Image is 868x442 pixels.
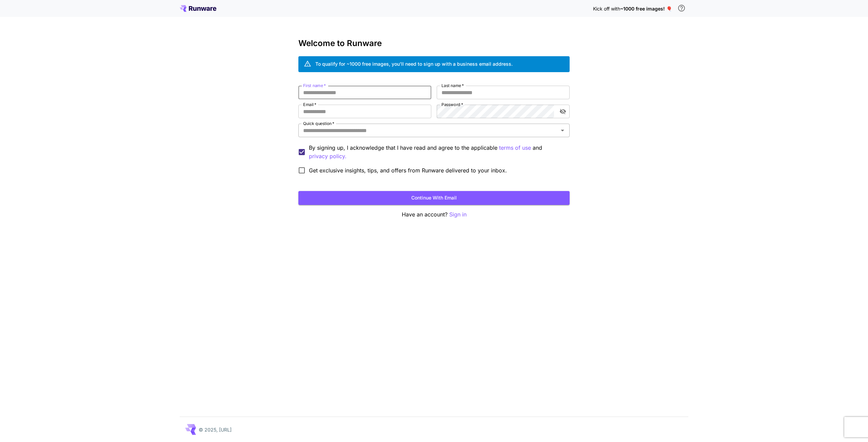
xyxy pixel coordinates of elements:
span: Get exclusive insights, tips, and offers from Runware delivered to your inbox. [309,166,507,174]
button: Continue with email [298,191,570,205]
span: Kick off with [593,6,620,12]
button: By signing up, I acknowledge that I have read and agree to the applicable and privacy policy. [499,144,531,152]
div: To qualify for ~1000 free images, you’ll need to sign up with a business email address. [315,60,513,67]
h3: Welcome to Runware [298,39,570,48]
p: privacy policy. [309,152,347,161]
p: By signing up, I acknowledge that I have read and agree to the applicable and [309,144,564,161]
p: © 2025, [URL] [199,426,232,433]
p: terms of use [499,144,531,152]
label: Email [303,102,316,107]
button: By signing up, I acknowledge that I have read and agree to the applicable terms of use and [309,152,347,161]
label: Last name [441,83,464,88]
button: Open [558,126,567,135]
label: Quick question [303,121,334,126]
label: First name [303,83,326,88]
button: Sign in [449,210,467,219]
span: ~1000 free images! 🎈 [620,6,672,12]
button: In order to qualify for free credit, you need to sign up with a business email address and click ... [675,1,688,15]
p: Have an account? [298,210,570,219]
button: toggle password visibility [557,105,569,118]
label: Password [441,102,463,107]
